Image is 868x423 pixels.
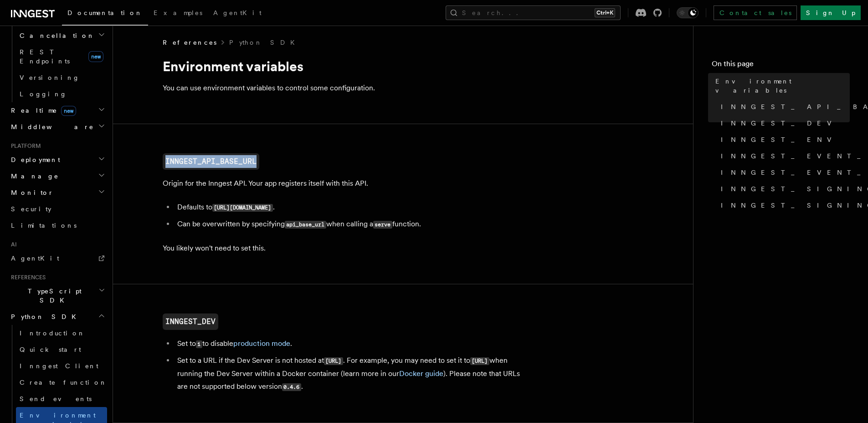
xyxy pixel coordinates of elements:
[717,99,850,115] a: INNGEST_API_BASE_URL
[20,48,70,65] span: REST Endpoints
[16,31,95,40] span: Cancellation
[16,358,107,374] a: Inngest Client
[717,181,850,197] a: INNGEST_SIGNING_KEY
[721,135,837,144] span: INNGEST_ENV
[7,274,46,281] span: References
[16,44,107,69] a: REST Endpointsnew
[11,255,59,262] span: AgentKit
[595,8,615,17] kbd: Ctrl+K
[196,340,202,348] code: 1
[7,241,17,248] span: AI
[20,74,80,81] span: Versioning
[163,153,259,170] a: INNGEST_API_BASE_URL
[16,27,107,44] button: Cancellation
[717,115,850,131] a: INNGEST_DEV
[399,369,443,378] a: Docker guide
[324,357,343,365] code: [URL]
[20,379,107,386] span: Create function
[163,38,216,47] span: References
[7,287,98,305] span: TypeScript SDK
[11,222,77,229] span: Limitations
[67,9,143,16] span: Documentation
[285,221,326,229] code: api_base_url
[175,354,527,393] li: Set to a URL if the Dev Server is not hosted at . For example, you may need to set it to when run...
[7,283,107,308] button: TypeScript SDK
[7,250,107,266] a: AgentKit
[233,339,290,348] a: production mode
[7,106,76,115] span: Realtime
[61,106,76,116] span: new
[20,362,98,370] span: Inngest Client
[7,155,60,164] span: Deployment
[7,188,54,197] span: Monitor
[163,313,218,330] a: INNGEST_DEV
[446,5,621,20] button: Search...Ctrl+K
[7,201,107,217] a: Security
[20,395,92,402] span: Send events
[712,73,850,99] a: Environment variables
[175,337,527,350] li: Set to to disable .
[712,58,850,73] h4: On this page
[154,9,202,16] span: Examples
[16,325,107,341] a: Introduction
[717,131,850,148] a: INNGEST_ENV
[175,201,527,214] li: Defaults to .
[7,122,94,131] span: Middleware
[7,142,41,150] span: Platform
[175,218,527,231] li: Can be overwritten by specifying when calling a function.
[717,164,850,181] a: INNGEST_EVENT_KEY
[721,119,837,128] span: INNGEST_DEV
[714,5,797,20] a: Contact sales
[7,119,107,135] button: Middleware
[7,184,107,201] button: Monitor
[7,102,107,119] button: Realtimenew
[62,3,148,26] a: Documentation
[163,58,527,74] h1: Environment variables
[16,341,107,358] a: Quick start
[11,205,51,213] span: Security
[212,204,273,212] code: [URL][DOMAIN_NAME]
[7,168,107,184] button: Manage
[20,346,81,353] span: Quick start
[717,148,850,164] a: INNGEST_EVENT_API_BASE_URL
[715,77,850,95] span: Environment variables
[16,391,107,407] a: Send events
[470,357,489,365] code: [URL]
[16,69,107,86] a: Versioning
[7,308,107,325] button: Python SDK
[229,38,300,47] a: Python SDK
[16,374,107,391] a: Create function
[7,217,107,234] a: Limitations
[7,312,82,321] span: Python SDK
[717,197,850,214] a: INNGEST_SIGNING_KEY_FALLBACK
[88,51,103,62] span: new
[148,3,208,25] a: Examples
[20,90,67,98] span: Logging
[373,221,392,229] code: serve
[801,5,861,20] a: Sign Up
[7,151,107,168] button: Deployment
[163,242,527,255] p: You likely won't need to set this.
[16,86,107,102] a: Logging
[163,82,527,94] p: You can use environment variables to control some configuration.
[677,7,699,18] button: Toggle dark mode
[213,9,262,16] span: AgentKit
[163,177,527,190] p: Origin for the Inngest API. Your app registers itself with this API.
[282,383,301,391] code: 0.4.6
[20,329,85,337] span: Introduction
[7,172,59,181] span: Manage
[208,3,267,25] a: AgentKit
